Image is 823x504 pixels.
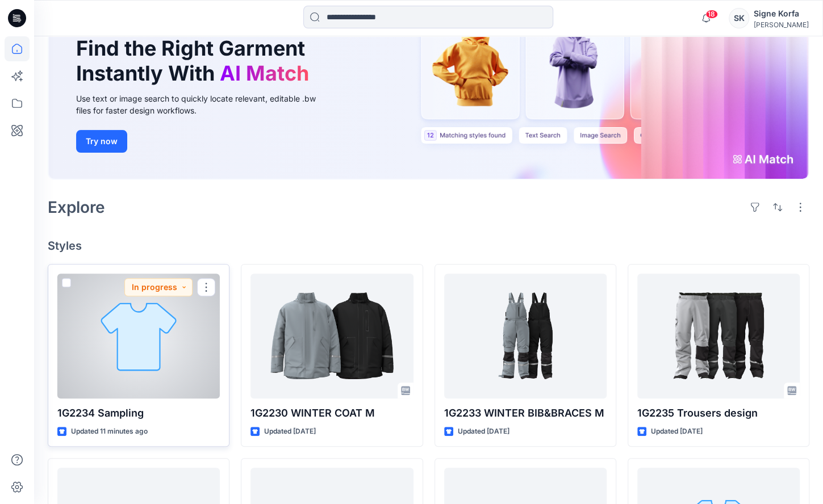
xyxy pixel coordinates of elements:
p: 1G2233 WINTER BIB&BRACES M [444,405,607,421]
h1: Find the Right Garment Instantly With [76,36,315,85]
button: Try now [76,130,127,153]
p: 1G2235 Trousers design [637,405,800,421]
p: Updated 11 minutes ago [71,426,148,438]
div: [PERSON_NAME] [754,20,809,29]
p: Updated [DATE] [651,426,703,438]
a: 1G2233 WINTER BIB&BRACES M [444,274,607,398]
p: Updated [DATE] [458,426,509,438]
a: 1G2234 Sampling [57,274,220,398]
span: AI Match [220,61,309,86]
p: Updated [DATE] [264,426,316,438]
div: SK [729,8,749,28]
a: 1G2235 Trousers design [637,274,800,398]
p: 1G2234 Sampling [57,405,220,421]
h2: Explore [48,198,105,216]
a: 1G2230 WINTER COAT M [250,274,413,398]
h4: Styles [48,239,809,253]
p: 1G2230 WINTER COAT M [250,405,413,421]
div: Use text or image search to quickly locate relevant, editable .bw files for faster design workflows. [76,93,332,116]
span: 18 [705,10,718,19]
div: Signe Korfa [754,7,809,20]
